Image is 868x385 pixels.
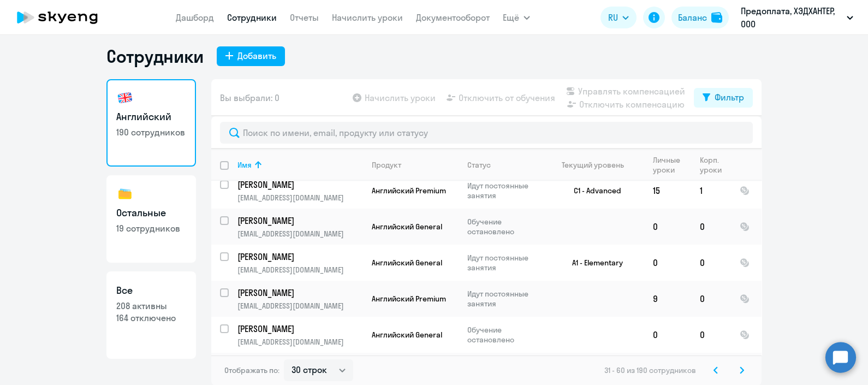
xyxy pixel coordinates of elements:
[671,7,729,28] button: Балансbalance
[543,245,644,281] td: A1 - Elementary
[106,45,204,67] h1: Сотрудники
[106,175,196,263] a: Остальные19 сотрудников
[224,365,280,375] span: Отображать по:
[372,294,446,304] span: Английский Premium
[644,281,691,317] td: 9
[644,173,691,209] td: 15
[237,179,362,191] a: [PERSON_NAME]
[237,215,362,227] a: [PERSON_NAME]
[416,12,490,23] a: Документооборот
[503,11,519,24] span: Ещё
[116,185,134,203] img: others
[237,301,362,311] p: [EMAIL_ADDRESS][DOMAIN_NAME]
[237,251,361,263] p: [PERSON_NAME]
[116,110,186,124] h3: Английский
[116,126,186,138] p: 190 сотрудников
[608,11,618,24] span: RU
[543,173,644,209] td: C1 - Advanced
[741,4,842,31] p: Предоплата, ХЭДХАНТЕР, ООО
[237,49,276,62] div: Добавить
[116,312,186,324] p: 164 отключено
[116,89,134,106] img: english
[372,160,458,170] div: Продукт
[678,11,707,24] div: Баланс
[237,265,362,275] p: [EMAIL_ADDRESS][DOMAIN_NAME]
[691,281,731,317] td: 0
[372,160,401,170] div: Продукт
[653,155,683,175] div: Личные уроки
[467,160,542,170] div: Статус
[227,12,277,23] a: Сотрудники
[116,283,186,298] h3: Все
[467,181,542,200] p: Идут постоянные занятия
[644,209,691,245] td: 0
[644,245,691,281] td: 0
[715,91,744,104] div: Фильтр
[604,365,696,375] span: 31 - 60 из 190 сотрудников
[372,222,442,232] span: Английский General
[691,209,731,245] td: 0
[467,217,542,236] p: Обучение остановлено
[700,155,723,175] div: Корп. уроки
[694,88,753,108] button: Фильтр
[237,179,361,191] p: [PERSON_NAME]
[237,287,361,299] p: [PERSON_NAME]
[691,317,731,353] td: 0
[711,12,722,23] img: balance
[116,300,186,312] p: 208 активны
[700,155,730,175] div: Корп. уроки
[116,222,186,234] p: 19 сотрудников
[237,287,362,299] a: [PERSON_NAME]
[735,4,859,31] button: Предоплата, ХЭДХАНТЕР, ООО
[372,186,446,196] span: Английский Premium
[106,271,196,359] a: Все208 активны164 отключено
[691,245,731,281] td: 0
[503,7,530,28] button: Ещё
[237,160,252,170] div: Имя
[653,155,691,175] div: Личные уроки
[644,317,691,353] td: 0
[237,337,362,347] p: [EMAIL_ADDRESS][DOMAIN_NAME]
[467,160,491,170] div: Статус
[237,323,361,335] p: [PERSON_NAME]
[116,206,186,220] h3: Остальные
[332,12,403,23] a: Начислить уроки
[237,160,362,170] div: Имя
[691,173,731,209] td: 1
[551,160,644,170] div: Текущий уровень
[290,12,319,23] a: Отчеты
[467,289,542,309] p: Идут постоянные занятия
[237,193,362,203] p: [EMAIL_ADDRESS][DOMAIN_NAME]
[237,251,362,263] a: [PERSON_NAME]
[176,12,214,23] a: Дашборд
[372,258,442,268] span: Английский General
[562,160,624,170] div: Текущий уровень
[237,323,362,335] a: [PERSON_NAME]
[237,215,361,227] p: [PERSON_NAME]
[106,79,196,167] a: Английский190 сотрудников
[220,122,753,144] input: Поиск по имени, email, продукту или статусу
[467,325,542,345] p: Обучение остановлено
[601,7,637,28] button: RU
[217,46,285,66] button: Добавить
[372,330,442,340] span: Английский General
[220,91,280,104] span: Вы выбрали: 0
[467,253,542,273] p: Идут постоянные занятия
[237,229,362,239] p: [EMAIL_ADDRESS][DOMAIN_NAME]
